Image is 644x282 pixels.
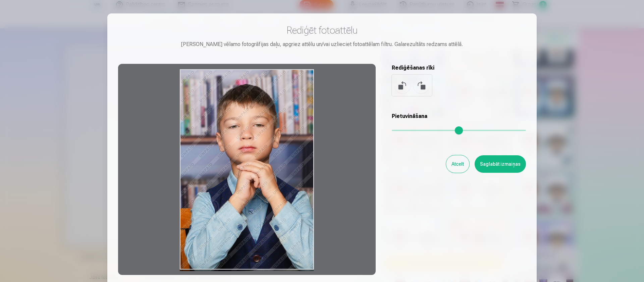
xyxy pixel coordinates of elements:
h3: Rediģēt fotoattēlu [118,24,526,36]
h5: Rediģēšanas rīki [392,64,526,72]
button: Atcelt [446,155,469,173]
button: Saglabāt izmaiņas [475,155,526,173]
h5: Pietuvināšana [392,112,526,120]
div: [PERSON_NAME] vēlamo fotogrāfijas daļu, apgriez attēlu un/vai uzlieciet fotoattēlam filtru. Galar... [118,40,526,48]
